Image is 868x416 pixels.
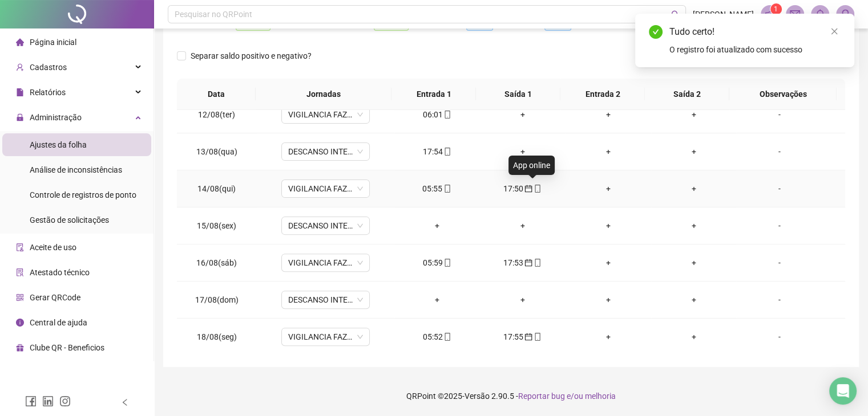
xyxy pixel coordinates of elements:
[575,108,642,121] div: +
[288,143,363,160] span: DESCANSO INTER-JORNADA
[403,108,471,121] div: 06:01
[403,145,471,158] div: 17:54
[288,254,363,271] span: VIGILANCIA FAZENDA 12X36 -18H
[523,185,532,193] span: calendar
[560,79,645,110] th: Entrada 2
[645,79,729,110] th: Saída 2
[403,293,471,306] div: +
[30,165,122,174] span: Análise de inconsistências
[42,395,54,407] span: linkedin
[25,395,37,407] span: facebook
[30,140,87,149] span: Ajustes da folha
[403,256,471,269] div: 05:59
[830,27,838,35] span: close
[489,182,556,195] div: 17:50
[442,333,451,341] span: mobile
[465,391,490,401] span: Versão
[508,156,555,175] div: App online
[575,331,642,343] div: +
[745,219,813,232] div: -
[30,38,76,47] span: Página inicial
[693,8,754,21] span: [PERSON_NAME]
[288,180,363,197] span: VIGILANCIA FAZENDA 12X36 -18H
[532,333,542,341] span: mobile
[442,111,451,119] span: mobile
[154,376,868,416] footer: QRPoint © 2025 - 2.90.5 -
[765,9,775,19] span: notification
[30,190,136,199] span: Controle de registros de ponto
[575,256,642,269] div: +
[442,148,451,156] span: mobile
[16,268,24,276] span: solution
[660,108,728,121] div: +
[729,79,837,110] th: Observações
[30,293,80,302] span: Gerar QRCode
[745,182,813,195] div: -
[403,219,471,232] div: +
[30,243,76,252] span: Aceite de uso
[16,243,24,251] span: audit
[121,398,129,406] span: left
[197,184,236,193] span: 14/08(qui)
[30,215,109,225] span: Gestão de solicitações
[177,79,256,110] th: Data
[837,6,854,23] img: 58662
[660,219,728,232] div: +
[738,88,827,100] span: Observações
[16,319,24,327] span: info-circle
[745,145,813,158] div: -
[532,185,542,193] span: mobile
[196,147,237,156] span: 13/08(qua)
[745,293,813,306] div: -
[489,219,556,232] div: +
[197,221,236,230] span: 15/08(sex)
[660,182,728,195] div: +
[669,43,841,56] div: O registro foi atualizado com sucesso
[489,108,556,121] div: +
[575,182,642,195] div: +
[575,293,642,306] div: +
[288,291,363,308] span: DESCANSO INTER-JORNADA
[745,331,813,343] div: -
[30,88,66,97] span: Relatórios
[403,331,471,343] div: 05:52
[196,258,237,267] span: 16/08(sáb)
[489,331,556,343] div: 17:55
[774,5,778,13] span: 1
[197,332,237,341] span: 18/08(seg)
[30,318,87,327] span: Central de ajuda
[489,256,556,269] div: 17:53
[770,3,782,15] sup: 1
[391,79,476,110] th: Entrada 1
[30,63,67,72] span: Cadastros
[745,256,813,269] div: -
[575,145,642,158] div: +
[16,88,24,96] span: file
[442,259,451,267] span: mobile
[256,79,391,110] th: Jornadas
[660,331,728,343] div: +
[59,395,71,407] span: instagram
[671,10,680,19] span: search
[669,25,841,39] div: Tudo certo!
[745,108,813,121] div: -
[829,377,857,405] div: Open Intercom Messenger
[489,145,556,158] div: +
[30,268,90,277] span: Atestado técnico
[476,79,560,110] th: Saída 1
[532,259,542,267] span: mobile
[16,293,24,301] span: qrcode
[16,344,24,352] span: gift
[288,328,363,345] span: VIGILANCIA FAZENDA 12X36 -18H
[198,110,235,119] span: 12/08(ter)
[523,333,532,341] span: calendar
[442,185,451,193] span: mobile
[660,256,728,269] div: +
[790,9,800,19] span: mail
[288,217,363,234] span: DESCANSO INTER-JORNADA
[195,295,239,304] span: 17/08(dom)
[403,182,471,195] div: 05:55
[575,219,642,232] div: +
[815,9,825,19] span: bell
[16,113,24,121] span: lock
